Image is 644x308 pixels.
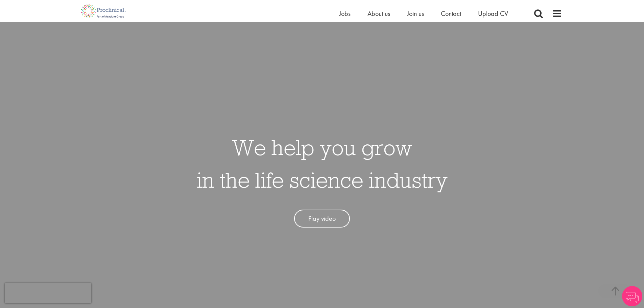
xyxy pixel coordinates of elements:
a: Upload CV [478,9,508,18]
a: Contact [441,9,461,18]
h1: We help you grow in the life science industry [197,131,448,196]
a: Jobs [339,9,351,18]
a: Play video [294,210,350,228]
img: Chatbot [622,286,642,306]
a: About us [367,9,390,18]
a: Join us [407,9,424,18]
